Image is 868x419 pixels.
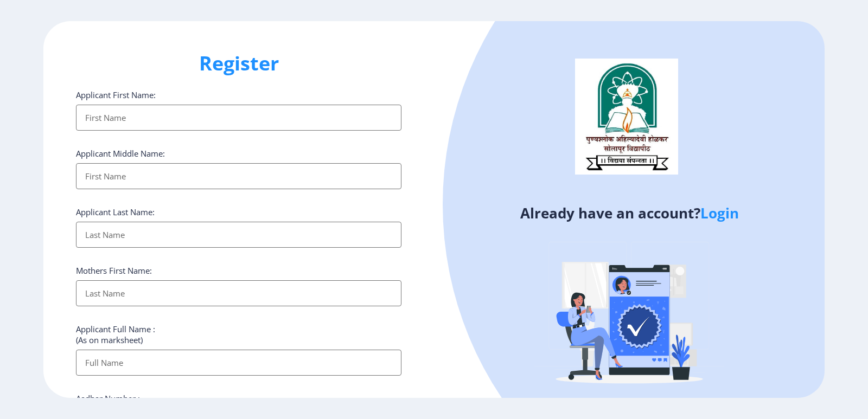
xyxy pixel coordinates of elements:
input: First Name [76,105,401,131]
label: Applicant Last Name: [76,207,155,217]
h4: Already have an account? [442,204,816,222]
label: Mothers First Name: [76,265,152,276]
input: Last Name [76,222,401,248]
img: Verified-rafiki.svg [534,221,724,411]
input: Last Name [76,280,401,306]
label: Applicant Full Name : (As on marksheet) [76,324,155,345]
label: Applicant Middle Name: [76,148,165,159]
input: First Name [76,163,401,189]
label: Applicant First Name: [76,89,156,100]
a: Login [700,203,739,223]
label: Aadhar Number : [76,393,140,404]
h1: Register [76,50,401,76]
img: logo [575,59,678,175]
input: Full Name [76,350,401,376]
